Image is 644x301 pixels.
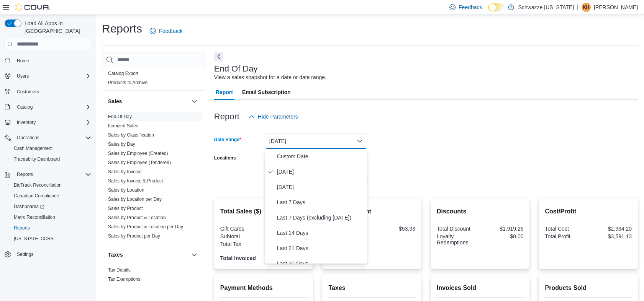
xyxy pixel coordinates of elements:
[11,234,91,243] span: Washington CCRS
[2,132,94,143] button: Operations
[108,276,141,282] span: Tax Exemptions
[108,197,162,202] a: Sales by Location per Day
[108,233,160,239] a: Sales by Product per Day
[545,233,587,239] div: Total Profit
[108,80,147,86] span: Products to Archive
[14,145,52,151] span: Cash Management
[102,21,142,36] h1: Reports
[8,190,94,201] button: Canadian Compliance
[108,251,123,259] h3: Taxes
[220,241,262,247] div: Total Tax
[328,207,415,216] h2: Average Spent
[545,207,632,216] h2: Cost/Profit
[277,259,364,268] span: Last 30 Days
[108,187,144,193] a: Sales by Location
[108,215,166,221] span: Sales by Product & Location
[8,143,94,154] button: Cash Management
[11,223,91,233] span: Reports
[482,233,523,239] div: $0.00
[108,205,143,212] span: Sales by Product
[246,109,301,124] button: Hide Parameters
[220,255,256,261] strong: Total Invoiced
[108,178,163,184] span: Sales by Invoice & Product
[11,213,91,222] span: Metrc Reconciliation
[14,103,36,112] button: Catalog
[594,3,638,12] p: [PERSON_NAME]
[108,267,131,273] a: Tax Details
[14,182,62,188] span: BioTrack Reconciliation
[8,223,94,233] button: Reports
[488,11,488,12] span: Dark Mode
[14,203,44,210] span: Dashboards
[328,283,415,293] h2: Taxes
[214,112,239,121] h3: Report
[11,181,65,190] a: BioTrack Reconciliation
[108,277,141,282] a: Tax Exemptions
[14,225,30,231] span: Reports
[14,193,59,199] span: Canadian Compliance
[277,228,364,238] span: Last 14 Days
[14,72,32,81] button: Users
[214,64,258,73] h3: End Of Day
[437,226,478,232] div: Total Discount
[220,283,307,293] h2: Payment Methods
[8,180,94,190] button: BioTrack Reconciliation
[2,55,94,66] button: Home
[21,20,91,35] span: Load All Apps in [GEOGRAPHIC_DATA]
[11,191,91,200] span: Canadian Compliance
[8,233,94,244] button: [US_STATE] CCRS
[214,73,326,81] div: View a sales snapshot for a date or date range.
[590,233,632,239] div: $3,591.13
[11,223,33,233] a: Reports
[220,207,307,216] h2: Total Sales ($)
[11,181,91,190] span: BioTrack Reconciliation
[17,73,29,79] span: Users
[14,249,91,259] span: Settings
[108,206,143,211] a: Sales by Product
[15,3,50,11] img: Cova
[108,151,168,156] a: Sales by Employee (Created)
[108,160,171,165] a: Sales by Employee (Tendered)
[14,87,91,96] span: Customers
[11,155,91,164] span: Traceabilty Dashboard
[108,132,154,138] span: Sales by Classification
[108,150,168,156] span: Sales by Employee (Created)
[108,70,138,76] span: Catalog Export
[11,191,62,200] a: Canadian Compliance
[2,169,94,180] button: Reports
[14,156,60,162] span: Traceabilty Dashboard
[108,80,147,85] a: Products to Archive
[108,267,131,273] span: Tax Details
[214,155,236,161] label: Locations
[14,214,55,220] span: Metrc Reconciliation
[108,141,135,147] span: Sales by Day
[277,244,364,253] span: Last 21 Days
[102,265,205,287] div: Taxes
[14,170,91,179] span: Reports
[11,144,91,153] span: Cash Management
[108,142,135,147] a: Sales by Day
[437,207,524,216] h2: Discounts
[2,102,94,112] button: Catalog
[2,71,94,81] button: Users
[577,3,578,12] p: |
[102,69,205,90] div: Products
[277,213,364,222] span: Last 7 Days (excluding [DATE])
[108,233,160,239] span: Sales by Product per Day
[14,72,91,81] span: Users
[190,97,199,106] button: Sales
[437,283,524,293] h2: Invoices Sold
[17,104,33,110] span: Catalog
[14,133,91,142] span: Operations
[14,118,91,127] span: Inventory
[488,3,504,11] input: Dark Mode
[216,85,233,100] span: Report
[17,89,39,95] span: Customers
[545,226,587,232] div: Total Cost
[14,250,36,259] a: Settings
[17,119,36,125] span: Inventory
[11,144,56,153] a: Cash Management
[8,201,94,212] a: Dashboards
[108,114,132,119] a: End Of Day
[17,135,39,141] span: Operations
